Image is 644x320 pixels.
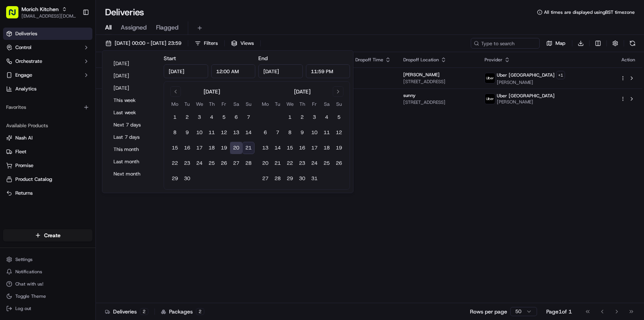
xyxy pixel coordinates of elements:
a: Promise [6,162,89,169]
span: API Documentation [72,171,123,179]
span: 21:20 [337,92,391,98]
button: [DATE] [110,71,156,81]
button: 13 [230,126,242,139]
span: Map [555,40,565,47]
span: [PERSON_NAME] [24,119,62,125]
span: [PERSON_NAME] [PERSON_NAME] [24,139,102,146]
div: Action [620,57,636,63]
label: End [258,55,268,62]
span: Chat with us! [15,281,43,287]
button: 12 [333,126,345,139]
button: 10 [308,126,320,139]
span: Notifications [15,269,42,275]
button: Morich Kitchen[EMAIL_ADDRESS][DOMAIN_NAME] [3,3,79,21]
span: Nash AI [15,135,33,141]
button: 26 [333,157,345,169]
span: sunny [403,92,416,98]
input: Date [258,64,303,78]
button: [EMAIL_ADDRESS][DOMAIN_NAME] [21,13,76,19]
span: 20:00 [337,72,391,78]
img: Dianne Alexi Soriano [8,132,20,144]
div: Packages [161,308,204,315]
button: +1 [556,71,565,79]
button: 19 [333,142,345,154]
button: Go to previous month [170,86,181,97]
div: Deliveries [105,308,148,315]
button: 29 [284,172,296,185]
span: • [64,119,66,125]
button: 2 [181,111,193,123]
div: Start new chat [34,73,126,81]
button: 27 [259,172,271,185]
span: Orchestrate [15,58,42,65]
span: [DATE] [107,139,123,146]
button: 12 [218,126,230,139]
span: Views [240,40,254,47]
div: 📗 [8,172,14,178]
button: 5 [333,111,345,123]
img: Nash [8,8,23,23]
button: 21 [271,157,284,169]
th: Friday [218,100,230,108]
th: Wednesday [284,100,296,108]
button: Log out [3,303,92,314]
button: 3 [193,111,205,123]
span: Engage [15,72,32,79]
img: 4920774857489_3d7f54699973ba98c624_72.jpg [16,73,30,87]
button: 26 [218,157,230,169]
span: Assigned [121,23,147,32]
div: 2 [196,308,204,315]
button: 27 [230,157,242,169]
button: 9 [181,126,193,139]
th: Sunday [242,100,255,108]
button: 17 [308,142,320,154]
button: Last 7 days [110,132,156,143]
span: Returns [15,190,33,197]
button: 28 [271,172,284,185]
button: 25 [205,157,218,169]
button: Map [543,38,569,49]
span: • [103,139,106,146]
button: 16 [181,142,193,154]
button: 30 [181,172,193,185]
th: Saturday [320,100,333,108]
span: [DATE] 00:00 - [DATE] 23:59 [115,40,181,47]
span: Uber [GEOGRAPHIC_DATA] [497,93,555,99]
button: 4 [320,111,333,123]
button: 4 [205,111,218,123]
button: Last week [110,107,156,118]
span: Analytics [15,85,36,92]
button: This month [110,144,156,155]
th: Monday [259,100,271,108]
button: Start new chat [130,75,140,85]
button: [DATE] [110,83,156,94]
div: [DATE] [204,88,220,95]
button: 13 [259,142,271,154]
button: See all [119,98,140,107]
div: 💻 [65,172,71,178]
button: 6 [230,111,242,123]
button: [DATE] 00:00 - [DATE] 23:59 [102,38,185,49]
button: 18 [320,142,333,154]
span: Deliveries [15,30,37,37]
th: Sunday [333,100,345,108]
button: 18 [205,142,218,154]
span: Original Dropoff Time [337,57,383,63]
button: 7 [242,111,255,123]
a: 💻API Documentation [62,168,126,182]
button: Orchestrate [3,55,92,67]
span: Create [44,231,61,239]
button: 11 [320,126,333,139]
p: Rows per page [470,308,507,315]
button: Product Catalog [3,173,92,185]
div: Favorites [3,101,92,113]
input: Date [164,64,208,78]
input: Type to search [471,38,540,49]
button: 9 [296,126,308,139]
img: Asif Zaman Khan [8,112,20,124]
span: All [105,23,112,32]
button: 16 [296,142,308,154]
button: 6 [259,126,271,139]
button: Last month [110,156,156,167]
button: Control [3,41,92,54]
